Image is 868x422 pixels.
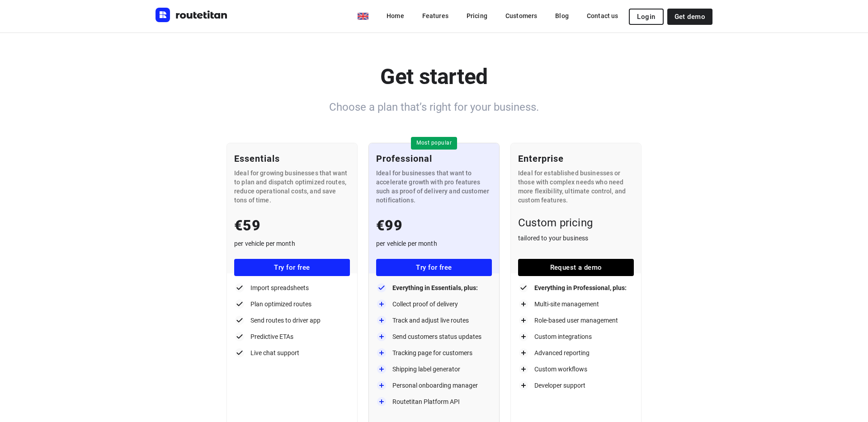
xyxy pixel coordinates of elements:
[548,8,576,24] a: Blog
[459,8,495,24] a: Pricing
[411,139,457,147] span: Most popular
[234,152,350,165] p: Essentials
[376,347,492,358] li: Tracking page for customers
[392,282,478,293] b: Everything in Essentials, plus:
[376,396,492,407] li: Routetitan Platform API
[518,259,634,276] a: Request a demo
[518,152,634,165] p: Enterprise
[234,347,350,358] li: Live chat support
[376,331,492,342] li: Send customers status updates
[525,263,627,272] span: Request a demo
[234,315,350,326] li: Send routes to driver app
[234,239,350,248] p: per vehicle per month
[376,299,492,309] li: Collect proof of delivery
[376,315,492,326] li: Track and adjust live routes
[376,216,492,235] p: €99
[376,380,492,391] li: Personal onboarding manager
[376,239,492,248] p: per vehicle per month
[156,8,228,22] img: Routetitan logo
[383,263,485,272] span: Try for free
[376,169,492,205] p: Ideal for businesses that want to accelerate growth with pro features such as proof of delivery a...
[518,315,634,326] li: Role-based user management
[580,8,626,24] a: Contact us
[629,9,663,25] button: Login
[518,380,634,391] li: Developer support
[379,8,411,24] a: Home
[667,9,712,25] a: Get demo
[234,299,350,309] li: Plan optimized routes
[376,364,492,375] li: Shipping label generator
[534,282,627,293] b: Everything in Professional, plus:
[376,259,492,276] a: Try for free
[376,152,492,165] p: Professional
[156,8,228,24] a: Routetitan
[518,347,634,358] li: Advanced reporting
[518,216,634,230] p: Custom pricing
[675,13,705,20] span: Get demo
[380,64,488,89] b: Get started
[234,282,350,293] li: Import spreadsheets
[234,216,350,235] p: €59
[518,331,634,342] li: Custom integrations
[518,364,634,375] li: Custom workflows
[234,259,350,276] a: Try for free
[241,263,343,272] span: Try for free
[518,169,634,205] p: Ideal for established businesses or those with complex needs who need more flexibility, ultimate ...
[498,8,544,24] a: Customers
[234,331,350,342] li: Predictive ETAs
[234,169,350,205] p: Ideal for growing businesses that want to plan and dispatch optimized routes, reduce operational ...
[518,299,634,309] li: Multi-site management
[156,99,712,115] h6: Choose a plan that’s right for your business.
[637,13,655,20] span: Login
[415,8,456,24] a: Features
[518,234,634,243] p: tailored to your business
